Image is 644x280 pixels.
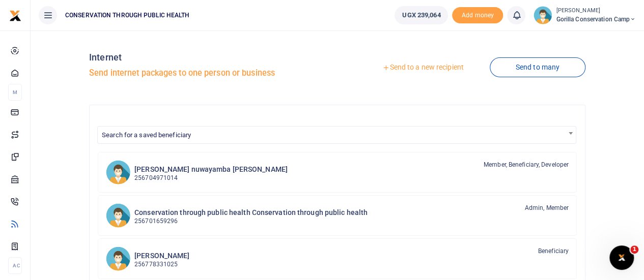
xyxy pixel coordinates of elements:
[452,11,503,18] a: Add money
[97,126,576,144] span: Search for a saved beneficiary
[556,7,636,15] small: [PERSON_NAME]
[484,160,569,169] span: Member, Beneficiary, Developer
[630,245,638,254] span: 1
[8,257,22,274] li: Ac
[9,10,21,22] img: logo-small
[98,195,577,236] a: CtphCtph Conservation through public health Conservation through public health 256701659296 Admin...
[106,203,130,228] img: CtphCtph
[89,68,333,78] h5: Send internet packages to one person or business
[9,11,21,19] a: logo-small logo-large logo-large
[609,245,634,270] iframe: Intercom live chat
[134,252,189,260] h6: [PERSON_NAME]
[98,238,577,279] a: MM [PERSON_NAME] 256778331025 Beneficiary
[395,6,448,24] a: UGX 239,064
[556,15,636,24] span: Gorilla Conservation Camp
[525,203,569,212] span: Admin, Member
[356,58,489,77] a: Send to a new recipient
[106,160,130,184] img: OjnOjn
[490,57,585,77] a: Send to many
[89,52,333,63] h4: Internet
[98,127,576,142] span: Search for a saved beneficiary
[402,10,440,20] span: UGX 239,064
[134,173,288,183] p: 256704971014
[134,165,288,174] h6: [PERSON_NAME] nuwayamba [PERSON_NAME]
[538,246,569,256] span: Beneficiary
[452,7,503,24] span: Add money
[61,11,193,20] span: CONSERVATION THROUGH PUBLIC HEALTH
[134,260,189,269] p: 256778331025
[534,6,552,24] img: profile-user
[98,152,577,193] a: OjnOjn [PERSON_NAME] nuwayamba [PERSON_NAME] 256704971014 Member, Beneficiary, Developer
[534,6,636,24] a: profile-user [PERSON_NAME] Gorilla Conservation Camp
[102,131,191,139] span: Search for a saved beneficiary
[8,84,22,101] li: M
[390,6,452,24] li: Wallet ballance
[106,246,130,271] img: MM
[134,216,368,226] p: 256701659296
[134,208,368,217] h6: Conservation through public health Conservation through public health
[452,7,503,24] li: Toup your wallet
